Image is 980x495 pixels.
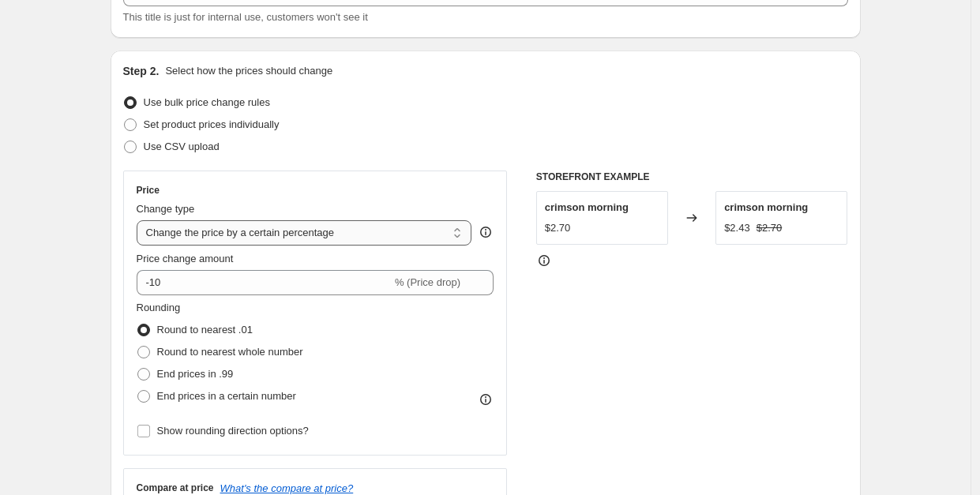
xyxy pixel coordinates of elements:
[123,11,368,23] span: This title is just for internal use, customers won't see it
[545,220,571,236] div: $2.70
[144,96,270,108] span: Use bulk price change rules
[165,63,332,79] p: Select how the prices should change
[157,368,234,380] span: End prices in .99
[137,203,195,215] span: Change type
[137,302,181,313] span: Rounding
[724,201,808,213] span: crimson morning
[157,390,296,402] span: End prices in a certain number
[724,220,750,236] div: $2.43
[157,425,309,437] span: Show rounding direction options?
[123,63,160,79] h2: Step 2.
[545,201,629,213] span: crimson morning
[144,118,280,130] span: Set product prices individually
[137,482,214,494] h3: Compare at price
[137,253,234,264] span: Price change amount
[157,346,303,358] span: Round to nearest whole number
[757,220,783,236] strike: $2.70
[220,482,354,494] button: What's the compare at price?
[137,184,160,197] h3: Price
[144,141,220,152] span: Use CSV upload
[137,270,392,295] input: -15
[478,224,494,240] div: help
[395,276,460,288] span: % (Price drop)
[157,324,253,336] span: Round to nearest .01
[536,171,848,183] h6: STOREFRONT EXAMPLE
